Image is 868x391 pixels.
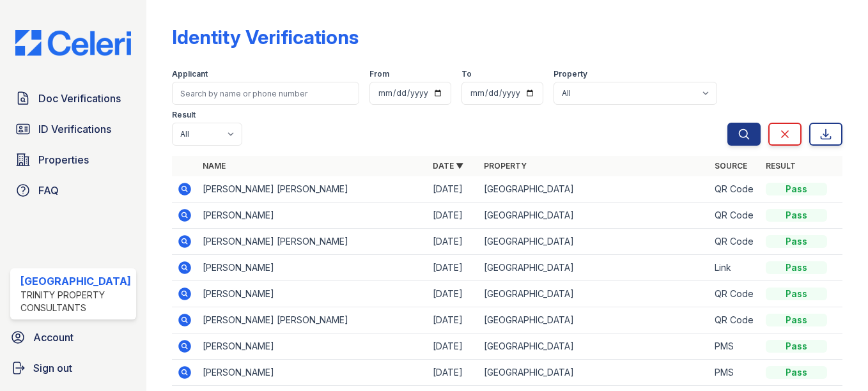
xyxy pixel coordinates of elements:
a: Account [5,325,141,350]
td: QR Code [709,281,761,307]
div: Pass [766,366,827,379]
td: [DATE] [428,176,479,203]
td: QR Code [709,229,761,255]
td: PMS [709,333,761,360]
td: [PERSON_NAME] [198,333,428,360]
td: [PERSON_NAME] [198,360,428,386]
a: Property [484,161,527,171]
div: Pass [766,261,827,274]
td: QR Code [709,203,761,229]
td: [DATE] [428,281,479,307]
div: [GEOGRAPHIC_DATA] [20,273,131,289]
span: Sign out [33,360,72,376]
td: [DATE] [428,203,479,229]
a: Doc Verifications [10,86,136,111]
div: Identity Verifications [172,26,359,49]
td: [DATE] [428,360,479,386]
a: FAQ [10,178,136,203]
span: ID Verifications [38,121,111,137]
img: CE_Logo_Blue-a8612792a0a2168367f1c8372b55b34899dd931a85d93a1a3d3e32e68fde9ad4.png [5,30,141,56]
td: [DATE] [428,307,479,333]
td: [DATE] [428,255,479,281]
a: ID Verifications [10,116,136,142]
span: Doc Verifications [38,91,121,106]
div: Pass [766,209,827,222]
div: Trinity Property Consultants [20,289,131,314]
label: From [369,69,389,79]
div: Pass [766,314,827,326]
span: FAQ [38,183,59,198]
span: Properties [38,152,89,167]
div: Pass [766,183,827,195]
label: To [461,69,472,79]
td: QR Code [709,307,761,333]
a: Name [203,161,226,171]
td: [DATE] [428,229,479,255]
a: Sign out [5,355,141,381]
td: [PERSON_NAME] [PERSON_NAME] [198,307,428,333]
label: Result [172,110,196,120]
a: Source [715,161,747,171]
span: Account [33,330,74,345]
td: [GEOGRAPHIC_DATA] [479,307,709,333]
td: [GEOGRAPHIC_DATA] [479,176,709,203]
td: [GEOGRAPHIC_DATA] [479,203,709,229]
div: Pass [766,235,827,248]
div: Pass [766,287,827,300]
td: [PERSON_NAME] [PERSON_NAME] [198,229,428,255]
td: PMS [709,360,761,386]
td: [PERSON_NAME] [198,203,428,229]
td: [DATE] [428,333,479,360]
a: Properties [10,147,136,172]
td: [PERSON_NAME] [198,255,428,281]
a: Date ▼ [433,161,463,171]
td: [GEOGRAPHIC_DATA] [479,255,709,281]
input: Search by name or phone number [172,82,359,105]
td: [GEOGRAPHIC_DATA] [479,360,709,386]
label: Applicant [172,69,208,79]
td: [GEOGRAPHIC_DATA] [479,229,709,255]
td: [PERSON_NAME] [198,281,428,307]
a: Result [766,161,796,171]
div: Pass [766,340,827,353]
td: [GEOGRAPHIC_DATA] [479,281,709,307]
td: [PERSON_NAME] [PERSON_NAME] [198,176,428,203]
td: [GEOGRAPHIC_DATA] [479,333,709,360]
label: Property [554,69,587,79]
td: Link [709,255,761,281]
td: QR Code [709,176,761,203]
